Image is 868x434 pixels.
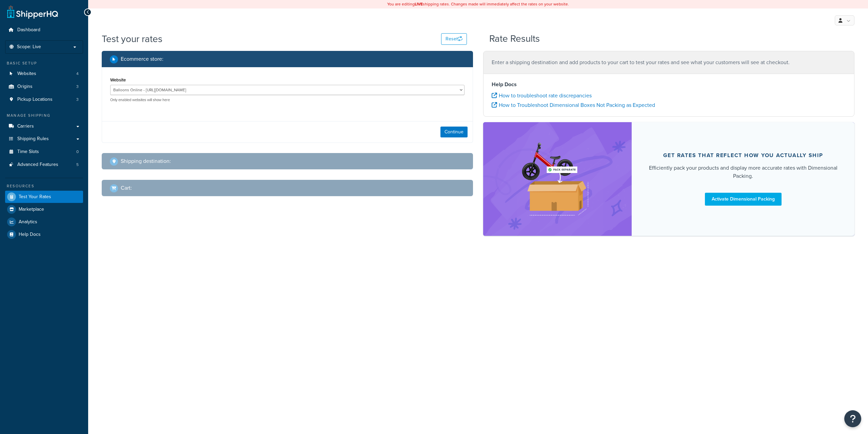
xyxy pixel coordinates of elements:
[705,193,782,206] a: Activate Dimensional Packing
[19,232,41,238] span: Help Docs
[76,162,79,168] span: 5
[5,146,83,158] a: Time Slots0
[5,228,83,241] a: Help Docs
[515,132,600,225] img: feature-image-dim-d40ad3071a2b3c8e08177464837368e35600d3c5e73b18a22c1e4bb210dc32ac.png
[5,93,83,106] a: Pickup Locations3
[17,149,39,155] span: Time Slots
[17,136,49,142] span: Shipping Rules
[17,84,33,90] span: Origins
[110,97,465,102] p: Only enabled websites will show here
[5,120,83,133] a: Carriers
[492,92,592,99] a: How to troubleshoot rate discrepancies
[489,34,540,44] h2: Rate Results
[5,24,83,36] a: Dashboard
[5,158,83,171] li: Advanced Features
[440,127,468,137] button: Continue
[648,164,838,180] div: Efficiently pack your products and display more accurate rates with Dimensional Packing.
[17,27,40,33] span: Dashboard
[76,84,79,90] span: 3
[5,191,83,203] a: Test Your Rates
[5,60,83,66] div: Basic Setup
[492,80,846,89] h4: Help Docs
[415,1,423,7] b: LIVE
[110,77,126,82] label: Website
[5,183,83,189] div: Resources
[5,113,83,118] div: Manage Shipping
[19,194,51,200] span: Test Your Rates
[5,93,83,106] li: Pickup Locations
[17,97,53,102] span: Pickup Locations
[19,219,37,225] span: Analytics
[19,207,44,212] span: Marketplace
[5,68,83,80] a: Websites4
[5,203,83,215] a: Marketplace
[121,56,163,62] h2: Ecommerce store :
[492,101,655,109] a: How to Troubleshoot Dimensional Boxes Not Packing as Expected
[17,44,41,50] span: Scope: Live
[76,97,79,102] span: 3
[17,71,36,77] span: Websites
[76,71,79,77] span: 4
[844,410,861,427] button: Open Resource Center
[17,162,58,168] span: Advanced Features
[121,185,132,191] h2: Cart :
[5,146,83,158] li: Time Slots
[102,32,162,45] h1: Test your rates
[5,68,83,80] li: Websites
[121,158,171,164] h2: Shipping destination :
[441,33,467,45] button: Reset
[492,58,846,67] p: Enter a shipping destination and add products to your cart to test your rates and see what your c...
[5,133,83,145] a: Shipping Rules
[17,124,34,129] span: Carriers
[76,149,79,155] span: 0
[5,158,83,171] a: Advanced Features5
[5,80,83,93] li: Origins
[663,152,823,159] div: Get rates that reflect how you actually ship
[5,216,83,228] a: Analytics
[5,80,83,93] a: Origins3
